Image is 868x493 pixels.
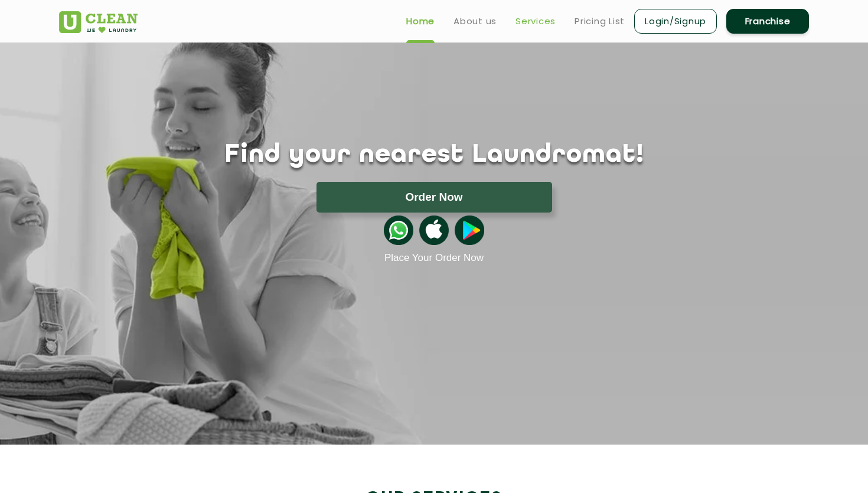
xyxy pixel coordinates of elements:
[726,9,809,34] a: Franchise
[384,252,484,264] a: Place Your Order Now
[59,11,138,33] img: UClean Laundry and Dry Cleaning
[406,14,435,28] a: Home
[419,216,449,245] img: apple-icon.png
[453,14,497,28] a: About us
[384,216,413,245] img: whatsappicon.png
[50,141,818,170] h1: Find your nearest Laundromat!
[515,14,556,28] a: Services
[634,9,717,34] a: Login/Signup
[575,14,625,28] a: Pricing List
[316,182,552,213] button: Order Now
[455,216,484,245] img: playstoreicon.png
